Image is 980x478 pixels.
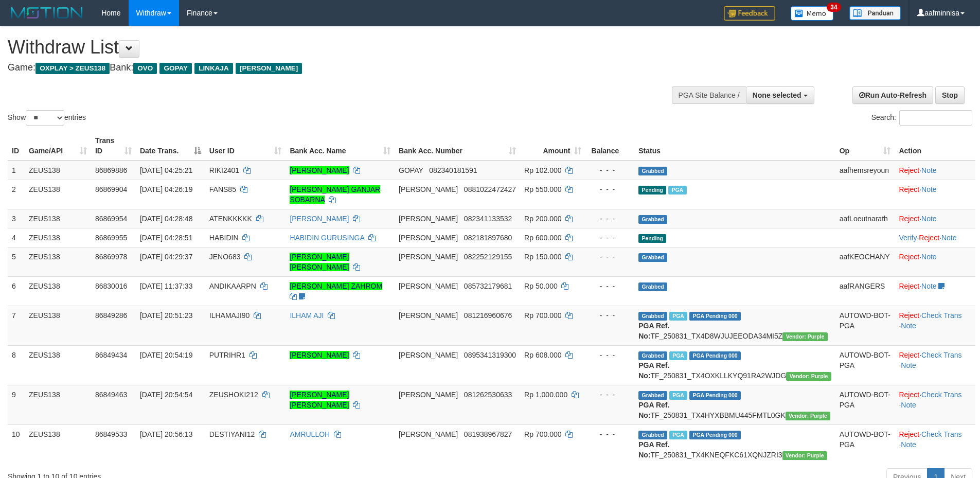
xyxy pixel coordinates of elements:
[91,131,136,161] th: Trans ID: activate to sort column ascending
[286,131,395,161] th: Bank Acc. Name: activate to sort column ascending
[209,282,256,290] span: ANDIKAARPN
[921,391,962,399] a: Check Trans
[399,311,458,320] span: [PERSON_NAME]
[399,391,458,399] span: [PERSON_NAME]
[290,185,380,204] a: [PERSON_NAME] GANJAR SOBARNA
[895,306,975,345] td: · ·
[899,110,972,126] input: Search:
[8,228,25,247] td: 4
[638,312,667,321] span: Grabbed
[895,180,975,209] td: ·
[901,322,916,330] a: Note
[140,234,192,242] span: [DATE] 04:28:51
[895,247,975,276] td: ·
[791,6,834,21] img: Button%20Memo.svg
[921,166,937,174] a: Note
[290,166,349,174] a: [PERSON_NAME]
[524,234,561,242] span: Rp 600.000
[901,401,916,409] a: Note
[95,253,127,261] span: 86869978
[464,430,512,438] span: Copy 081938967827 to clipboard
[590,310,630,321] div: - - -
[899,234,917,242] a: Verify
[140,185,192,193] span: [DATE] 04:26:19
[95,391,127,399] span: 86849463
[209,215,252,223] span: ATENKKKKK
[25,276,91,306] td: ZEUS138
[8,276,25,306] td: 6
[638,440,669,459] b: PGA Ref. No:
[140,311,192,320] span: [DATE] 20:51:23
[25,306,91,345] td: ZEUS138
[895,209,975,228] td: ·
[590,281,630,291] div: - - -
[399,185,458,193] span: [PERSON_NAME]
[899,253,919,261] a: Reject
[835,385,895,424] td: AUTOWD-BOT-PGA
[524,215,561,223] span: Rp 200.000
[590,252,630,262] div: - - -
[782,451,827,460] span: Vendor URL: https://trx4.1velocity.biz
[585,131,634,161] th: Balance
[520,131,585,161] th: Amount: activate to sort column ascending
[590,429,630,439] div: - - -
[136,131,205,161] th: Date Trans.: activate to sort column descending
[669,312,687,321] span: Marked by aafRornrotha
[669,351,687,360] span: Marked by aafRornrotha
[464,185,516,193] span: Copy 0881022472427 to clipboard
[290,391,349,409] a: [PERSON_NAME] [PERSON_NAME]
[464,391,512,399] span: Copy 081262530633 to clipboard
[638,282,667,291] span: Grabbed
[669,391,687,400] span: Marked by aafRornrotha
[921,311,962,320] a: Check Trans
[8,180,25,209] td: 2
[95,311,127,320] span: 86849286
[399,234,458,242] span: [PERSON_NAME]
[399,351,458,359] span: [PERSON_NAME]
[871,110,972,126] label: Search:
[835,247,895,276] td: aafKEOCHANY
[895,345,975,385] td: · ·
[668,186,686,194] span: Marked by aaftrukkakada
[895,276,975,306] td: ·
[935,86,965,104] a: Stop
[899,185,919,193] a: Reject
[290,253,349,271] a: [PERSON_NAME] [PERSON_NAME]
[852,86,933,104] a: Run Auto-Refresh
[95,282,127,290] span: 86830016
[638,167,667,175] span: Grabbed
[921,185,937,193] a: Note
[209,430,255,438] span: DESTIYANI12
[524,430,561,438] span: Rp 700.000
[786,412,830,420] span: Vendor URL: https://trx4.1velocity.biz
[638,322,669,340] b: PGA Ref. No:
[236,63,302,74] span: [PERSON_NAME]
[524,391,567,399] span: Rp 1.000.000
[209,166,239,174] span: RIKI2401
[689,351,741,360] span: PGA Pending
[25,131,91,161] th: Game/API: activate to sort column ascending
[638,431,667,439] span: Grabbed
[524,351,561,359] span: Rp 608.000
[159,63,192,74] span: GOPAY
[524,311,561,320] span: Rp 700.000
[899,351,919,359] a: Reject
[25,228,91,247] td: ZEUS138
[8,63,643,73] h4: Game: Bank:
[464,253,512,261] span: Copy 082252129155 to clipboard
[209,351,245,359] span: PUTRIHR1
[429,166,477,174] span: Copy 082340181591 to clipboard
[895,424,975,464] td: · ·
[209,253,241,261] span: JENO683
[205,131,286,161] th: User ID: activate to sort column ascending
[95,215,127,223] span: 86869954
[140,215,192,223] span: [DATE] 04:28:48
[140,391,192,399] span: [DATE] 20:54:54
[899,391,919,399] a: Reject
[835,209,895,228] td: aafLoeutnarath
[524,185,561,193] span: Rp 550.000
[209,391,258,399] span: ZEUSHOKI212
[464,311,512,320] span: Copy 081216960676 to clipboard
[8,131,25,161] th: ID
[672,86,746,104] div: PGA Site Balance /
